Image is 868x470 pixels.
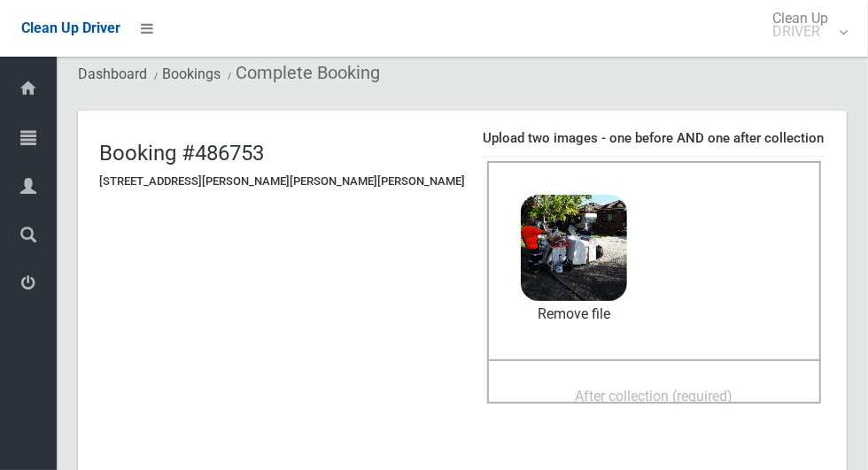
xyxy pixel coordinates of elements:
li: Complete Booking [223,57,380,89]
small: DRIVER [772,25,828,38]
a: Clean Up Driver [21,15,120,42]
h4: Upload two images - one before AND one after collection [483,131,825,146]
span: Clean Up Driver [21,19,120,36]
span: Clean Up [763,12,846,38]
h5: [STREET_ADDRESS][PERSON_NAME][PERSON_NAME][PERSON_NAME] [99,175,465,188]
a: Remove file [521,301,627,327]
span: After collection (required) [576,388,733,405]
a: Dashboard [78,65,147,82]
h2: Booking #486753 [99,142,465,165]
a: Bookings [162,65,221,82]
